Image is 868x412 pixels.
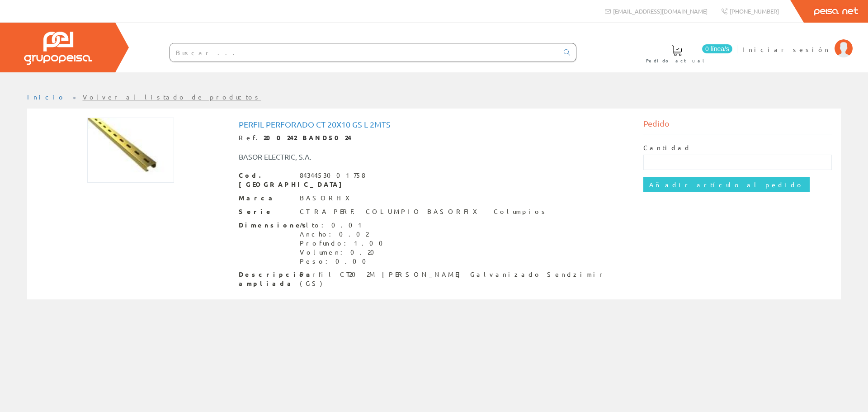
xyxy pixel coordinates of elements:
[239,133,630,142] div: Ref.
[300,257,388,266] div: Peso: 0.00
[643,118,832,134] div: Pedido
[646,56,708,65] span: Pedido actual
[170,43,558,62] input: Buscar ...
[239,194,293,203] span: Marca
[27,93,66,101] a: Inicio
[24,32,92,65] img: Grupo Peisa
[232,152,468,162] div: BASOR ELECTRIC, S.A.
[643,177,810,192] input: Añadir artículo al pedido
[239,171,293,189] span: Cod. [GEOGRAPHIC_DATA]
[239,270,293,288] span: Descripción ampliada
[300,248,388,257] div: Volumen: 0.20
[264,133,352,142] strong: 200242 BAND5024
[730,7,779,15] span: [PHONE_NUMBER]
[300,239,388,248] div: Profundo: 1.00
[87,118,174,183] img: Foto artículo Perfil Perforado Ct-20x10 Gs L-2mts (192x143.62204724409)
[300,194,355,203] div: BASORFIX
[300,230,388,239] div: Ancho: 0.02
[239,221,293,230] span: Dimensiones
[613,7,708,15] span: [EMAIL_ADDRESS][DOMAIN_NAME]
[300,171,365,180] div: 8434453001758
[702,44,732,53] span: 0 línea/s
[643,143,691,152] label: Cantidad
[300,270,630,288] div: Perfil CT20 2M [PERSON_NAME] Galvanizado Sendzimir (GS)
[300,207,548,216] div: CT RA PERF. COLUMPIO BASORFIX_ Columpios
[300,221,388,230] div: Alto: 0.01
[239,120,630,129] h1: Perfil Perforado Ct-20x10 Gs L-2mts
[83,93,261,101] a: Volver al listado de productos
[742,38,853,46] a: Iniciar sesión
[742,45,830,54] span: Iniciar sesión
[239,207,293,216] span: Serie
